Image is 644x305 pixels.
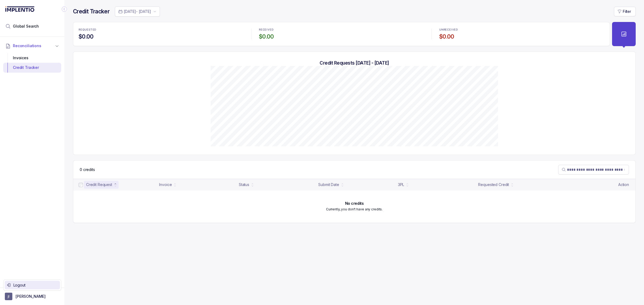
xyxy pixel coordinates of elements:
li: Statistic RECEIVED [256,24,427,44]
h4: Credit Tracker [73,8,109,15]
div: Status [239,182,249,187]
p: RECEIVED [259,28,273,31]
div: Invoices [8,53,57,63]
search: Date Range Picker [118,9,151,14]
h4: $0.00 [439,33,604,40]
p: REQUESTED [79,28,96,31]
span: User initials [5,293,12,300]
button: Reconciliations [3,40,61,52]
input: checkbox-checkbox-all [79,183,83,187]
li: Statistic UNRECEIVED [436,24,608,44]
div: Collapse Icon [61,6,68,12]
div: 3PL [398,182,404,187]
p: Logout [13,282,58,288]
p: UNRECEIVED [439,28,458,31]
div: Remaining page entries [80,167,95,172]
div: Invoice [159,182,172,187]
div: Credit Request [86,182,112,187]
button: User initials[PERSON_NAME] [5,293,60,300]
p: Filter [623,9,631,14]
h4: $0.00 [259,33,424,40]
button: Filter [614,7,636,16]
h6: No credits [345,201,364,206]
p: 0 credits [80,167,95,172]
div: Submit Date [318,182,339,187]
span: Reconciliations [13,43,41,49]
h4: $0.00 [79,33,244,40]
span: Global Search [13,24,39,29]
p: [PERSON_NAME] [16,294,46,299]
p: Currently, you don't have any credits. [326,207,383,212]
div: Reconciliations [3,52,61,74]
h5: Credit Requests [DATE] - [DATE] [82,60,627,66]
ul: Statistic Highlights [73,22,610,46]
p: Action [618,182,629,187]
div: Requested Credit [478,182,509,187]
search: Table Search Bar [558,165,629,174]
div: Credit Tracker [8,63,57,72]
button: Date Range Picker [115,6,160,17]
p: [DATE] - [DATE] [124,9,151,14]
li: Statistic REQUESTED [75,24,247,44]
nav: Table Control [73,161,635,179]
